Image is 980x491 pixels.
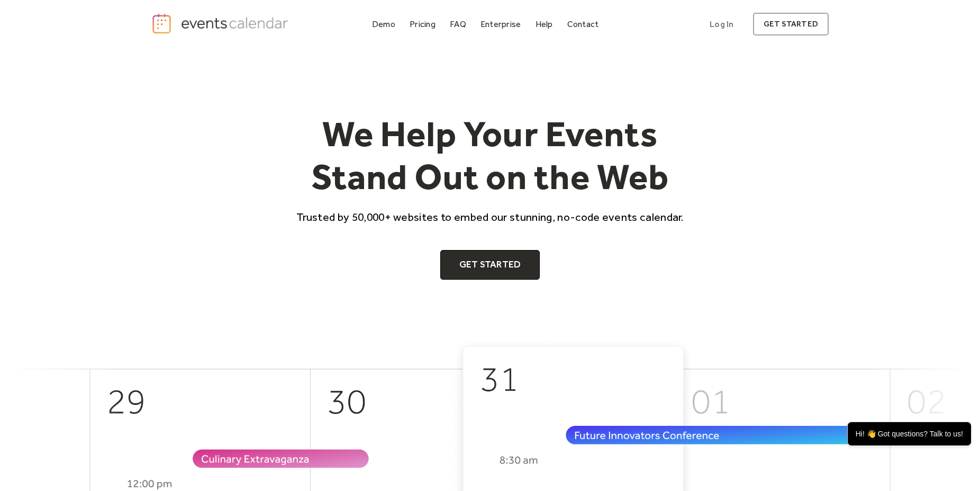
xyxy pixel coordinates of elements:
div: Demo [372,21,395,27]
a: Get Started [440,250,540,280]
div: FAQ [450,21,466,27]
div: Pricing [410,21,435,27]
p: Trusted by 50,000+ websites to embed our stunning, no-code events calendar. [287,209,693,225]
div: Contact [567,21,599,27]
h1: We Help Your Events Stand Out on the Web [287,112,693,199]
div: Help [536,21,553,27]
a: home [151,13,291,34]
a: Log In [699,13,744,35]
a: Help [531,17,557,31]
div: Enterprise [480,21,521,27]
a: Contact [563,17,603,31]
a: Enterprise [476,17,525,31]
a: FAQ [446,17,470,31]
a: Pricing [405,17,440,31]
a: get started [753,13,829,35]
a: Demo [368,17,400,31]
